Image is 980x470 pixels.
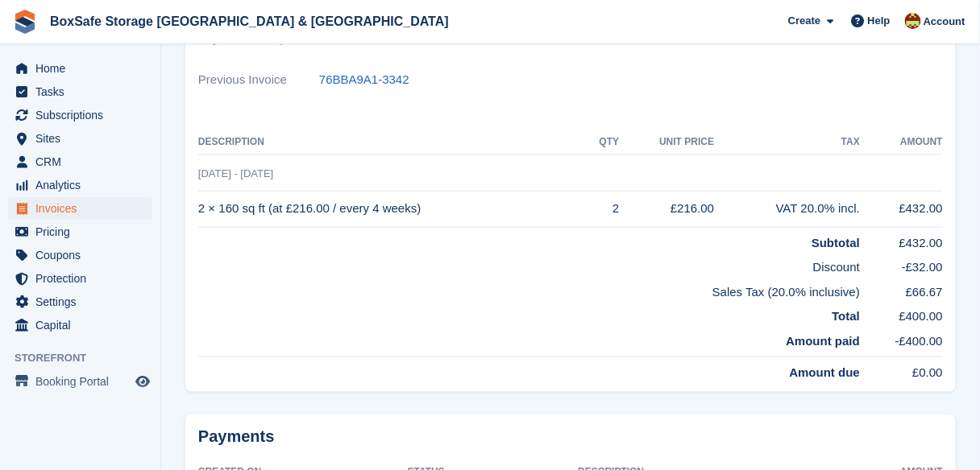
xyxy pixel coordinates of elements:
td: £432.00 [860,227,943,252]
a: menu [8,221,152,243]
span: Home [35,57,132,80]
td: £216.00 [619,191,714,227]
td: -£400.00 [860,326,943,357]
th: Amount [860,130,943,155]
span: Tasks [35,80,132,103]
a: menu [8,244,152,266]
a: menu [8,127,152,150]
strong: Amount due [790,365,861,379]
div: VAT 20.0% incl. [714,200,860,218]
img: stora-icon-8386f47178a22dfd0bd8f6a31ec36ba5ce8667c1dd55bd0f319d3a0aa187defe.svg [13,10,37,34]
a: menu [8,174,152,196]
td: 2 × 160 sq ft (at £216.00 / every 4 weeks) [198,191,585,227]
span: Coupons [35,244,132,266]
strong: Subtotal [812,236,860,249]
span: Analytics [35,174,132,196]
a: menu [8,57,152,80]
a: menu [8,291,152,313]
span: Protection [35,267,132,290]
span: Previous Invoice [198,71,319,89]
strong: Total [832,309,860,323]
a: BoxSafe Storage [GEOGRAPHIC_DATA] & [GEOGRAPHIC_DATA] [44,8,455,35]
td: £66.67 [860,277,943,302]
a: menu [8,267,152,290]
th: Unit Price [619,130,714,155]
span: Subscriptions [35,104,132,126]
img: Kim [905,13,921,29]
th: Tax [714,130,860,155]
span: Storefront [15,350,160,366]
span: Help [868,13,891,29]
span: Sites [35,127,132,150]
span: Settings [35,291,132,313]
th: QTY [585,130,620,155]
a: 76BBA9A1-3342 [319,71,409,89]
a: menu [8,150,152,173]
span: Invoices [35,197,132,220]
td: Sales Tax (20.0% inclusive) [198,277,860,302]
td: £432.00 [860,191,943,227]
td: Discount [198,252,860,277]
a: menu [8,80,152,103]
h2: Payments [198,427,943,447]
td: £400.00 [860,301,943,326]
span: Create [788,13,820,29]
strong: Amount paid [787,334,861,348]
td: £0.00 [860,357,943,382]
td: 2 [585,191,620,227]
span: Account [924,14,965,30]
span: Pricing [35,221,132,243]
span: Capital [35,314,132,336]
th: Description [198,130,585,155]
a: menu [8,314,152,336]
span: CRM [35,150,132,173]
a: menu [8,104,152,126]
a: menu [8,197,152,220]
a: menu [8,370,152,393]
span: [DATE] - [DATE] [198,167,273,179]
a: Preview store [133,372,152,391]
span: Booking Portal [35,370,132,393]
td: -£32.00 [860,252,943,277]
